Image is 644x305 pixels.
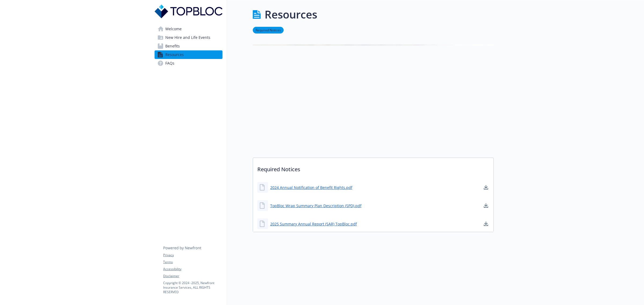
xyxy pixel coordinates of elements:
a: New Hire and Life Events [155,33,222,42]
span: FAQs [165,59,174,68]
span: Resources [165,50,184,59]
span: Benefits [165,42,180,50]
a: Welcome [155,25,222,33]
a: Accessibility [163,267,222,271]
p: Copyright © 2024 - 2025 , Newfront Insurance Services, ALL RIGHTS RESERVED [163,281,222,294]
img: resources page banner [253,44,494,140]
a: download document [483,202,489,209]
span: New Hire and Life Events [165,33,210,42]
a: download document [483,221,489,227]
a: Disclaimer [163,274,222,278]
a: 2024 Annual Notification of Benefit Rights.pdf [270,185,352,190]
h1: Resources [265,6,317,23]
a: Required Notices [253,27,284,32]
a: 2025 Summary Annual Report (SAR) TopBloc.pdf [270,221,357,227]
a: Terms [163,260,222,265]
a: FAQs [155,59,222,68]
span: Welcome [165,25,182,33]
a: Privacy [163,253,222,258]
a: download document [483,184,489,191]
p: Required Notices [253,158,493,178]
a: TopBloc Wrap Summary Plan Description (SPD).pdf [270,203,361,209]
a: Resources [155,50,222,59]
a: Benefits [155,42,222,50]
